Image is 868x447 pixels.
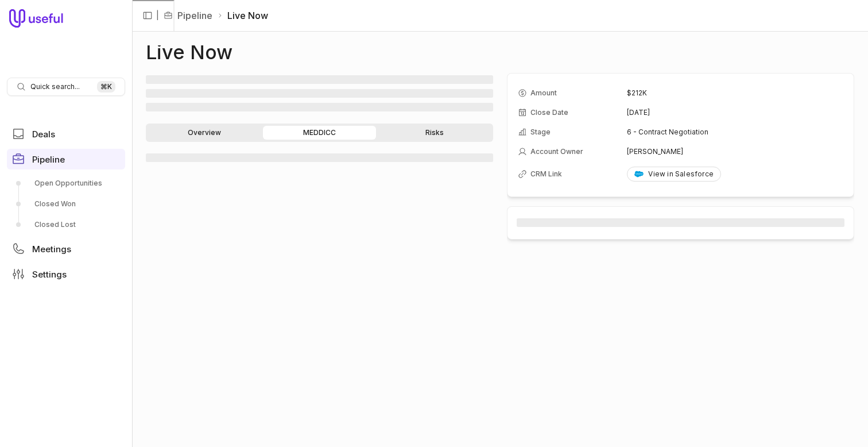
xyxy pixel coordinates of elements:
span: Meetings [32,245,71,253]
span: | [156,9,159,22]
a: Meetings [7,238,125,259]
span: Stage [530,128,551,137]
h1: Live Now [146,45,232,59]
span: Account Owner [530,147,583,156]
a: Open Opportunities [7,174,125,192]
span: ‌ [146,89,493,98]
a: Settings [7,264,125,284]
a: Closed Won [7,195,125,213]
span: ‌ [146,75,493,84]
span: Amount [530,88,557,98]
div: View in Salesforce [634,169,714,179]
a: Pipeline [7,149,125,169]
li: Live Now [217,9,268,22]
span: Deals [32,130,55,138]
a: Pipeline [177,9,212,22]
button: Collapse sidebar [139,7,156,24]
span: Quick search... [30,82,80,91]
a: MEDDICC [263,126,375,140]
kbd: ⌘ K [97,81,115,93]
a: View in Salesforce [627,167,721,182]
td: 6 - Contract Negotiation [627,123,843,141]
span: ‌ [146,153,493,162]
div: Pipeline submenu [7,174,125,234]
span: Close Date [530,108,568,117]
span: ‌ [146,103,493,111]
span: CRM Link [530,169,562,179]
span: ‌ [517,218,844,227]
td: $212K [627,84,843,102]
td: [PERSON_NAME] [627,142,843,161]
time: [DATE] [627,108,650,117]
span: Settings [32,270,67,279]
a: Closed Lost [7,215,125,234]
a: Risks [378,126,491,140]
a: Deals [7,124,125,144]
a: Overview [148,126,261,140]
span: Pipeline [32,155,65,164]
